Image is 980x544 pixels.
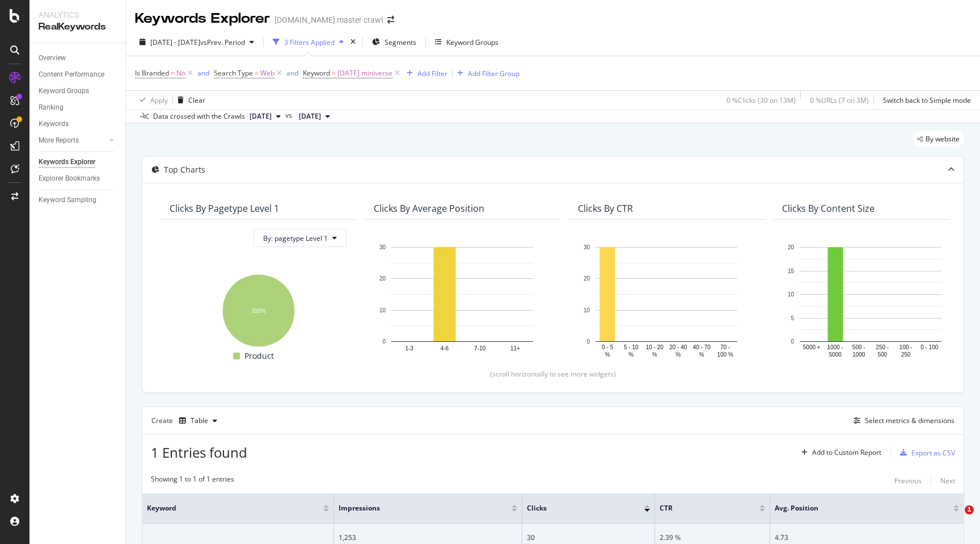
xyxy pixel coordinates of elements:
[255,68,259,78] span: =
[135,91,168,109] button: Apply
[895,443,955,462] button: Export as CSV
[197,68,209,78] div: and
[39,9,116,20] div: Analytics
[332,68,336,78] span: =
[214,68,253,78] span: Search Type
[468,69,519,78] div: Add Filter Group
[39,85,117,97] a: Keyword Groups
[788,291,795,298] text: 10
[717,351,733,358] text: 100 %
[382,338,386,345] text: 0
[286,68,298,78] div: and
[348,36,358,48] div: times
[417,69,447,78] div: Add Filter
[660,533,765,543] div: 2.39 %
[693,344,711,350] text: 40 - 70
[775,503,936,513] span: Avg. Position
[151,474,234,488] div: Showing 1 to 1 of 1 entries
[788,244,795,250] text: 20
[170,269,347,349] svg: A chart.
[39,52,66,64] div: Overview
[510,345,520,351] text: 11+
[782,203,875,214] div: Clicks By Content Size
[170,203,279,214] div: Clicks By pagetype Level 1
[441,345,449,351] text: 4-6
[584,276,590,282] text: 20
[926,136,960,143] span: By website
[245,110,285,123] button: [DATE]
[726,95,796,105] div: 0 % Clicks ( 30 on 13M )
[150,95,168,105] div: Apply
[150,37,200,47] span: [DATE] - [DATE]
[164,164,205,175] div: Top Charts
[965,505,974,514] span: 1
[584,244,590,250] text: 30
[720,344,730,350] text: 70 -
[812,449,881,456] div: Add to Custom Report
[285,110,294,120] span: vs
[675,351,681,358] text: %
[941,505,969,533] iframe: Intercom live chat
[191,417,208,424] div: Table
[188,95,205,105] div: Clear
[810,95,869,105] div: 0 % URLs ( 7 on 3M )
[294,110,335,123] button: [DATE]
[669,344,687,350] text: 20 - 40
[39,118,69,130] div: Keywords
[171,68,175,78] span: =
[175,412,222,430] button: Table
[402,66,447,80] button: Add Filter
[829,351,842,358] text: 5000
[913,131,964,147] div: legacy label
[791,338,794,345] text: 0
[135,33,259,51] button: [DATE] - [DATE]vsPrev. Period
[39,102,64,114] div: Ranking
[387,16,394,24] div: arrow-right-arrow-left
[367,33,421,51] button: Segments
[39,194,117,206] a: Keyword Sampling
[339,533,517,543] div: 1,253
[244,349,274,363] span: Product
[453,66,519,80] button: Add Filter Group
[39,135,79,147] div: More Reports
[652,351,657,358] text: %
[39,102,117,114] a: Ranking
[200,37,245,47] span: vs Prev. Period
[284,37,335,47] div: 3 Filters Applied
[791,315,794,321] text: 5
[883,95,971,105] div: Switch back to Simple mode
[39,85,89,97] div: Keyword Groups
[578,203,633,214] div: Clicks By CTR
[254,229,347,247] button: By: pagetype Level 1
[899,344,913,350] text: 100 -
[385,37,416,47] span: Segments
[151,412,222,430] div: Create
[605,351,610,358] text: %
[176,65,185,81] span: No
[405,345,413,351] text: 1-3
[39,69,117,81] a: Content Performance
[147,503,306,513] span: Keyword
[911,448,955,458] div: Export as CSV
[39,52,117,64] a: Overview
[624,344,639,350] text: 5 - 10
[852,351,865,358] text: 1000
[151,443,247,462] span: 1 Entries found
[876,344,889,350] text: 250 -
[156,369,950,379] div: (scroll horizontally to see more widgets)
[901,351,911,358] text: 250
[268,33,348,51] button: 3 Filters Applied
[337,65,392,81] span: [DATE] miniverse
[940,474,955,488] button: Next
[699,351,704,358] text: %
[474,345,485,351] text: 7-10
[782,241,959,360] svg: A chart.
[39,194,96,206] div: Keyword Sampling
[797,443,881,462] button: Add to Custom Report
[578,241,755,360] svg: A chart.
[251,308,266,314] text: 100%
[788,268,795,274] text: 15
[250,111,272,122] span: 2025 Oct. 6th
